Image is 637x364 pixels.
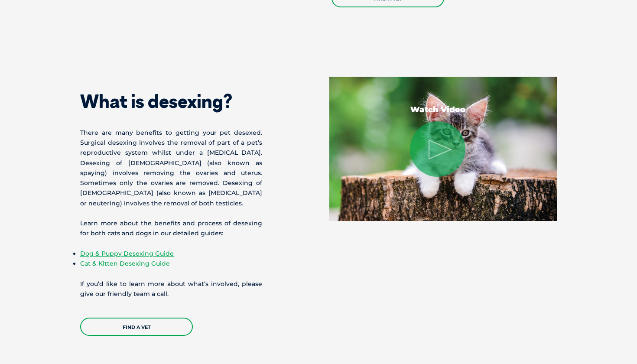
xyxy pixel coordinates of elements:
[80,128,262,208] p: There are many benefits to getting your pet desexed. Surgical desexing involves the removal of pa...
[80,218,262,238] p: Learn more about the benefits and process of desexing for both cats and dogs in our detailed guides:
[80,260,170,267] a: Cat & Kitten Desexing Guide
[80,279,262,299] p: If you’d like to learn more about what’s involved, please give our friendly team a call.
[410,106,465,114] p: Watch Video
[80,250,174,257] a: Dog & Puppy Desexing Guide
[329,77,557,221] img: 20% off Desexing at Greencross Vets
[80,92,262,110] h2: What is desexing?
[80,318,193,336] a: Find a Vet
